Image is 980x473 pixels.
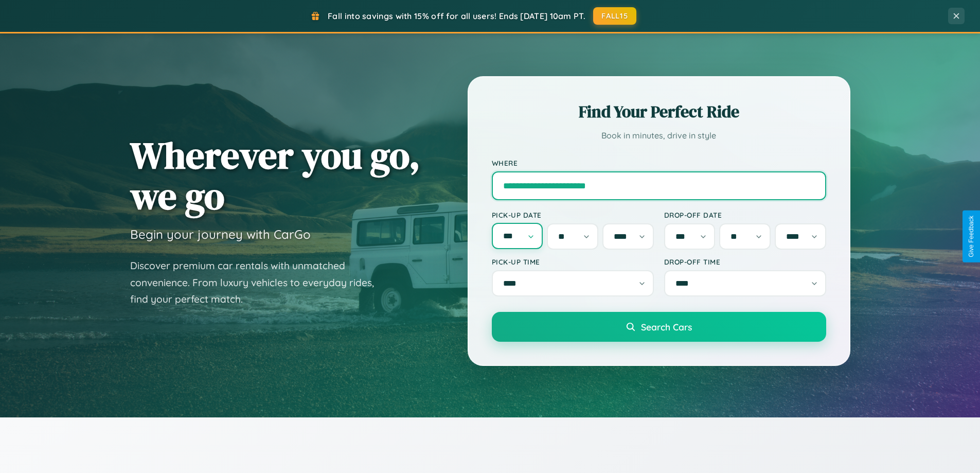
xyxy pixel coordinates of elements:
[328,11,585,21] span: Fall into savings with 15% off for all users! Ends [DATE] 10am PT.
[664,257,826,266] label: Drop-off Time
[130,135,420,216] h1: Wherever you go, we go
[492,257,654,266] label: Pick-up Time
[492,100,826,123] h2: Find Your Perfect Ride
[492,128,826,143] p: Book in minutes, drive in style
[593,7,636,25] button: FALL15
[664,211,826,219] label: Drop-off Date
[641,321,692,332] span: Search Cars
[968,216,975,257] div: Give Feedback
[492,211,654,219] label: Pick-up Date
[492,312,826,342] button: Search Cars
[130,257,387,308] p: Discover premium car rentals with unmatched convenience. From luxury vehicles to everyday rides, ...
[130,226,311,242] h3: Begin your journey with CarGo
[492,159,826,167] label: Where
